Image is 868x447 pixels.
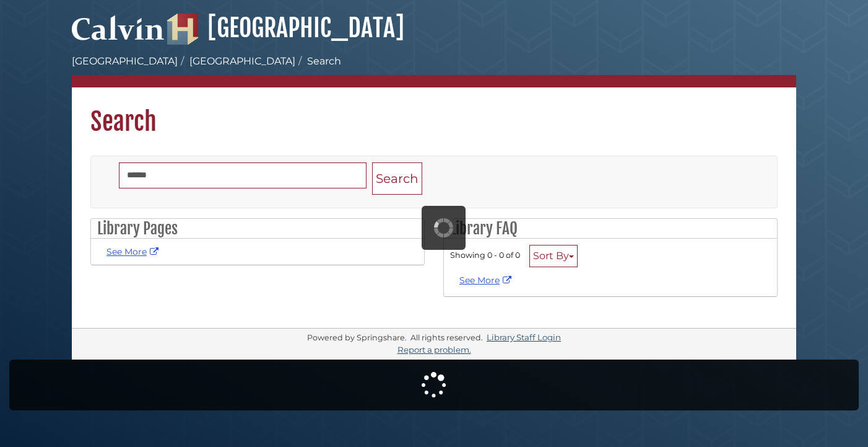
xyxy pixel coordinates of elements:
div: Powered by Springshare. [305,333,409,342]
a: [GEOGRAPHIC_DATA] [72,55,178,67]
h2: Library Pages [91,219,424,239]
img: Hekman Library Logo [167,14,198,45]
img: Calvin [72,10,165,45]
a: Library Staff Login [487,332,561,342]
a: See More [106,246,162,257]
h2: Library FAQ [444,219,777,239]
button: Sort By [529,245,578,267]
button: Search [372,162,422,195]
a: See More [459,275,514,286]
span: Showing 0 - 0 of 0 [450,250,520,260]
a: [GEOGRAPHIC_DATA] [167,12,404,43]
a: Report a problem. [397,345,471,355]
div: All rights reserved. [409,333,485,342]
nav: breadcrumb [72,54,796,87]
li: Search [295,54,341,69]
a: Calvin University [72,29,165,40]
img: Working... [434,218,453,237]
a: [GEOGRAPHIC_DATA] [189,55,295,67]
h1: Search [72,87,796,137]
